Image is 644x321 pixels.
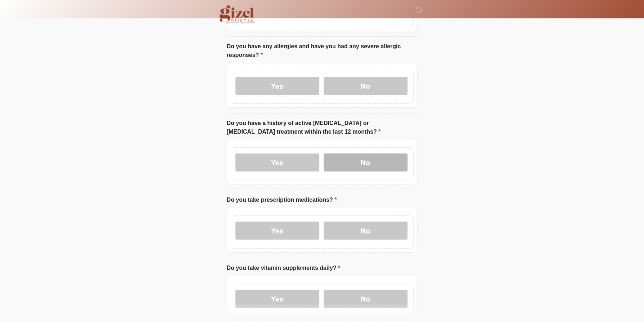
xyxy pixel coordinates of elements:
label: Yes [235,153,319,171]
label: No [324,77,407,95]
label: No [324,290,407,308]
label: Do you take vitamin supplements daily? [227,264,341,272]
label: Yes [235,222,319,240]
label: Yes [235,77,319,95]
label: Do you take prescription medications? [227,196,337,204]
label: Do you have a history of active [MEDICAL_DATA] or [MEDICAL_DATA] treatment within the last 12 mon... [227,119,418,136]
label: No [324,153,407,171]
label: Do you have any allergies and have you had any severe allergic responses? [227,42,418,59]
img: Gizel Atlanta Logo [220,5,255,23]
label: Yes [235,290,319,308]
label: No [324,222,407,240]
